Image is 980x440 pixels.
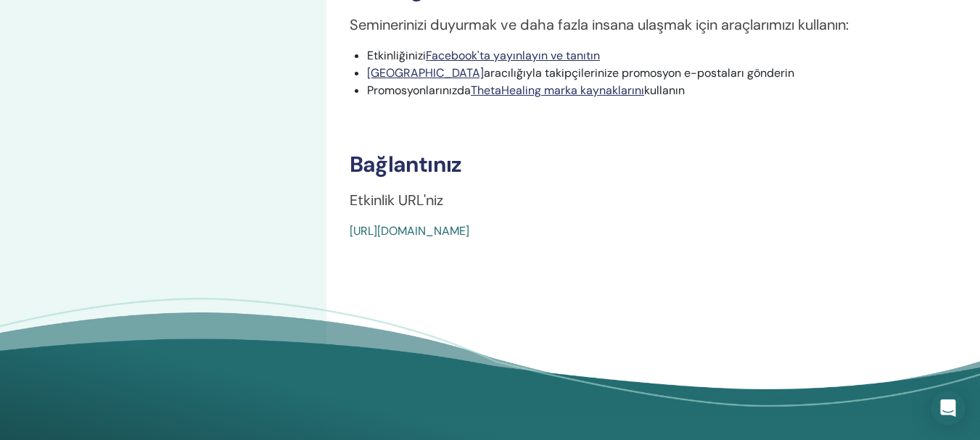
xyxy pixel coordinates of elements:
a: ThetaHealing marka kaynaklarını [471,83,644,98]
a: [URL][DOMAIN_NAME] [350,223,469,238]
font: Bağlantınız [350,150,461,178]
font: Facebook'ta yayınlayın ve tanıtın [426,48,600,63]
font: Promosyonlarınızda [367,83,471,98]
font: Etkinliğinizi [367,48,426,63]
font: aracılığıyla takipçilerinize promosyon e-postaları gönderin [484,65,794,80]
font: Seminerinizi duyurmak ve daha fazla insana ulaşmak için araçlarımızı kullanın: [350,15,849,34]
font: kullanın [644,83,685,98]
div: Intercom Messenger'ı açın [931,391,965,426]
a: [GEOGRAPHIC_DATA] [367,65,484,80]
font: Etkinlik URL'niz [350,191,443,209]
